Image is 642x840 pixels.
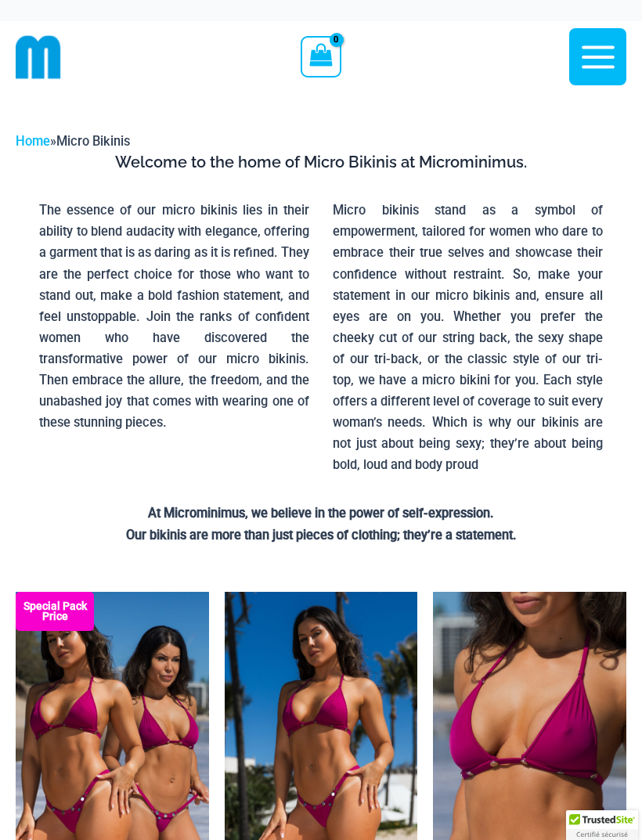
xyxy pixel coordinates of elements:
[16,134,50,149] a: Home
[566,810,638,840] div: TrustedSite Certified
[16,134,130,149] span: »
[126,528,517,543] strong: Our bikinis are more than just pieces of clothing; they’re a statement.
[301,36,341,77] a: View Shopping Cart, empty
[148,506,494,521] strong: At Microminimus, we believe in the power of self-expression.
[39,200,309,433] p: The essence of our micro bikinis lies in their ability to blend audacity with elegance, offering ...
[56,134,130,149] span: Micro Bikinis
[16,34,61,80] img: cropped mm emblem
[333,200,603,475] p: Micro bikinis stand as a symbol of empowerment, tailored for women who dare to embrace their true...
[27,152,615,172] h3: Welcome to the home of Micro Bikinis at Microminimus.
[16,601,94,622] b: Special Pack Price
